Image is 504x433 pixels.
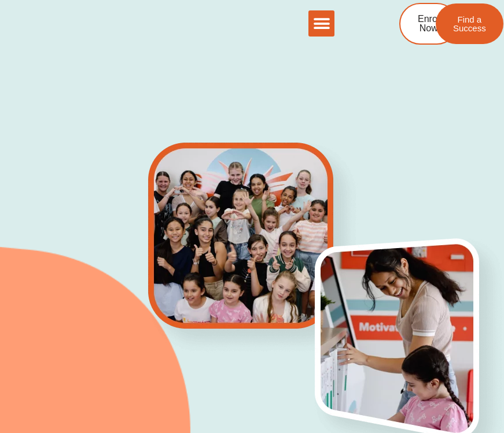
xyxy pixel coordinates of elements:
div: Menu Toggle [308,10,334,37]
span: Find a Success [453,15,486,32]
a: Find a Success [436,3,503,44]
iframe: Chat Widget [446,377,504,433]
span: Enrol Now [418,14,439,33]
a: Enrol Now [399,3,458,45]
